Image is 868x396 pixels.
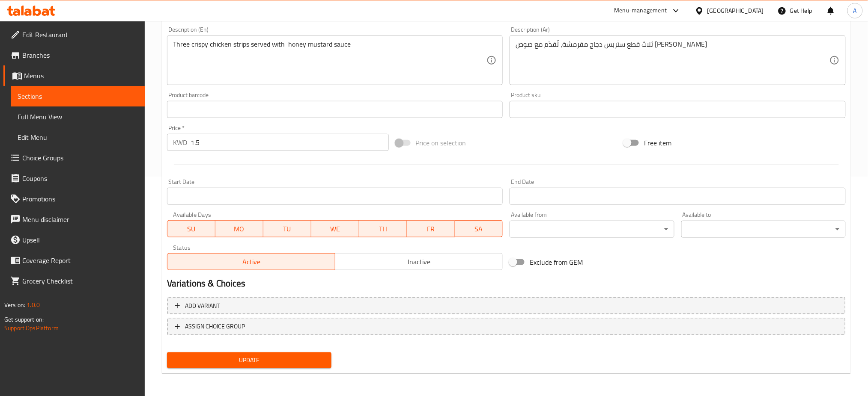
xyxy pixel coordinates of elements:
[410,223,451,235] span: FR
[681,221,846,238] div: ​
[3,209,145,230] a: Menu disclaimer
[510,221,674,238] div: ​
[18,112,138,122] span: Full Menu View
[707,6,764,15] div: [GEOGRAPHIC_DATA]
[3,24,145,45] a: Edit Restaurant
[22,255,138,266] span: Coverage Report
[359,220,407,237] button: TH
[167,101,503,118] input: Please enter product barcode
[263,220,311,237] button: TU
[3,65,145,86] a: Menus
[3,148,145,168] a: Choice Groups
[22,173,138,183] span: Coupons
[11,127,145,148] a: Edit Menu
[215,220,263,237] button: MO
[22,235,138,245] span: Upsell
[416,138,466,148] span: Price on selection
[3,45,145,65] a: Branches
[458,223,499,235] span: SA
[4,299,25,310] span: Version:
[18,132,138,142] span: Edit Menu
[27,299,40,310] span: 1.0.0
[3,189,145,209] a: Promotions
[363,223,404,235] span: TH
[3,230,145,250] a: Upsell
[853,6,857,15] span: A
[167,318,846,335] button: ASSIGN CHOICE GROUP
[22,30,138,40] span: Edit Restaurant
[644,138,671,148] span: Free item
[267,223,308,235] span: TU
[171,223,212,235] span: SU
[171,256,332,268] span: Active
[11,106,145,127] a: Full Menu View
[11,86,145,106] a: Sections
[173,40,487,81] textarea: Three crispy chicken strips served with honey mustard sauce
[4,322,59,334] a: Support.OpsPlatform
[18,91,138,101] span: Sections
[407,220,455,237] button: FR
[167,352,331,368] button: Update
[315,223,356,235] span: WE
[167,297,846,315] button: Add variant
[4,314,44,325] span: Get support on:
[167,220,215,237] button: SU
[311,220,359,237] button: WE
[3,168,145,189] a: Coupons
[455,220,503,237] button: SA
[167,253,335,270] button: Active
[516,40,829,81] textarea: ثلاث قطع ستربس دجاج مقرمشة، تُقدّم مع صوص [PERSON_NAME]
[22,214,138,225] span: Menu disclaimer
[173,137,187,148] p: KWD
[335,253,503,270] button: Inactive
[167,277,846,290] h2: Variations & Choices
[191,134,389,151] input: Please enter price
[24,71,138,81] span: Menus
[185,321,245,332] span: ASSIGN CHOICE GROUP
[510,101,846,118] input: Please enter product sku
[22,50,138,60] span: Branches
[530,257,583,267] span: Exclude from GEM
[219,223,260,235] span: MO
[22,153,138,163] span: Choice Groups
[339,256,500,268] span: Inactive
[22,194,138,204] span: Promotions
[174,355,325,366] span: Update
[22,276,138,286] span: Grocery Checklist
[614,6,667,16] div: Menu-management
[3,250,145,271] a: Coverage Report
[185,301,220,311] span: Add variant
[3,271,145,291] a: Grocery Checklist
